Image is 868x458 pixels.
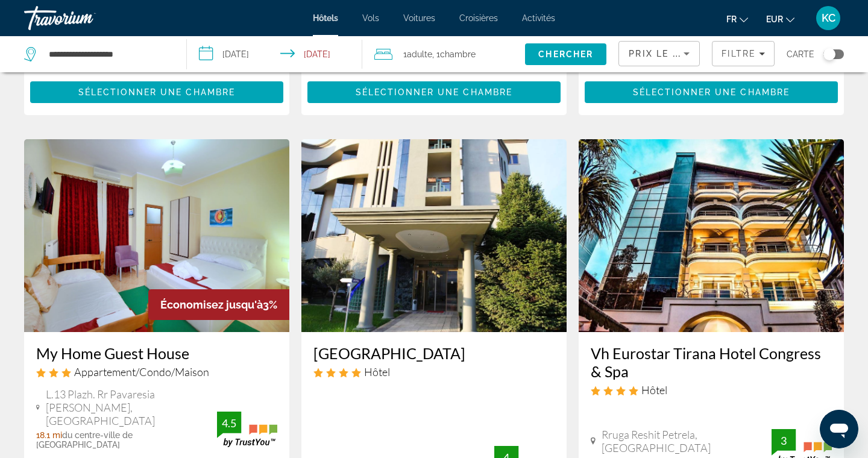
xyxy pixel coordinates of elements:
[432,46,476,63] span: , 1
[24,2,145,34] a: Travorium
[525,43,606,65] button: Search
[30,84,283,98] a: Sélectionner une chambre
[356,87,512,97] span: Sélectionner une chambre
[74,365,209,378] span: Appartement/Condo/Maison
[772,433,796,448] div: 3
[820,410,858,448] iframe: Bouton de lancement de la fenêtre de messagerie
[814,49,844,60] button: Toggle map
[633,87,790,97] span: Sélectionner une chambre
[24,139,289,332] img: My Home Guest House
[766,14,783,24] span: EUR
[307,81,561,103] button: Sélectionner une chambre
[712,41,775,66] button: Filters
[591,383,832,397] div: 4 star Hotel
[217,412,277,447] img: TrustYou guest rating badge
[440,49,476,59] span: Chambre
[579,139,844,332] img: Vh Eurostar Tirana Hotel Congress & Spa
[313,365,555,378] div: 4 star Hotel
[522,13,555,23] a: Activités
[822,12,835,24] span: KC
[585,81,838,103] button: Sélectionner une chambre
[160,298,263,311] span: Économisez jusqu'à
[585,84,838,98] a: Sélectionner une chambre
[403,13,435,23] a: Voitures
[591,344,832,380] a: Vh Eurostar Tirana Hotel Congress & Spa
[362,36,525,72] button: Travelers: 1 adult, 0 children
[602,428,772,454] span: Rruga Reshit Petrela, [GEOGRAPHIC_DATA]
[726,14,737,24] span: fr
[362,13,379,23] a: Vols
[629,46,690,61] mat-select: Sort by
[813,5,844,31] button: User Menu
[313,13,338,23] a: Hôtels
[217,416,241,430] div: 4.5
[46,387,217,427] span: L.13 Plazh. Rr Pavaresia [PERSON_NAME], [GEOGRAPHIC_DATA]
[722,49,756,58] span: Filtre
[148,289,289,320] div: 3%
[459,13,498,23] a: Croisières
[364,365,390,378] span: Hôtel
[48,45,168,63] input: Search hotel destination
[30,81,283,103] button: Sélectionner une chambre
[766,10,794,28] button: Change currency
[36,344,277,362] a: My Home Guest House
[36,365,277,378] div: 3 star Apartment
[78,87,235,97] span: Sélectionner une chambre
[641,383,667,397] span: Hôtel
[36,430,133,450] span: du centre-ville de [GEOGRAPHIC_DATA]
[787,46,814,63] span: Carte
[407,49,432,59] span: Adulte
[301,139,567,332] img: Hotel Green
[629,49,723,58] span: Prix le plus bas
[403,46,432,63] span: 1
[36,430,62,440] span: 18.1 mi
[187,36,362,72] button: Select check in and out date
[726,10,748,28] button: Change language
[313,344,555,362] a: [GEOGRAPHIC_DATA]
[307,84,561,98] a: Sélectionner une chambre
[538,49,593,59] span: Chercher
